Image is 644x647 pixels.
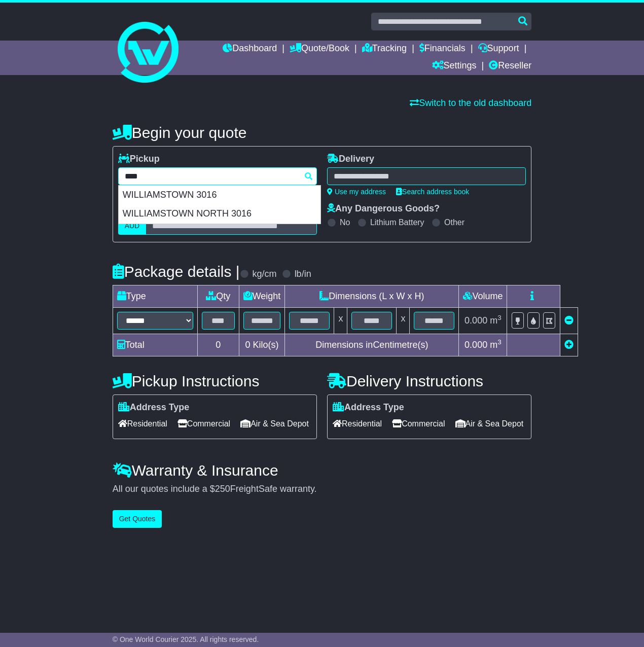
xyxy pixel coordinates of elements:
a: Add new item [564,340,574,350]
td: Weight [239,285,285,308]
a: Support [478,41,519,58]
span: © One World Courier 2025. All rights reserved. [113,635,259,643]
sup: 3 [497,314,502,321]
label: Pickup [118,154,160,165]
a: Quote/Book [290,41,349,58]
td: Type [113,285,197,308]
td: Total [113,334,197,356]
span: Residential [333,416,382,432]
typeahead: Please provide city [118,167,317,185]
span: m [490,315,502,326]
span: 0.000 [464,315,487,326]
span: Residential [118,416,167,432]
a: Use my address [327,188,386,196]
label: kg/cm [253,269,277,280]
a: Search address book [396,188,469,196]
a: Remove this item [564,315,574,326]
span: 0 [245,340,251,350]
span: m [490,340,502,350]
td: Dimensions (L x W x H) [285,285,459,308]
span: Commercial [392,416,445,432]
h4: Delivery Instructions [327,373,531,389]
span: 0.000 [464,340,487,350]
a: Financials [419,41,466,58]
td: 0 [197,334,239,356]
button: Get Quotes [113,510,162,528]
span: Air & Sea Depot [240,416,309,432]
span: Air & Sea Depot [455,416,524,432]
h4: Warranty & Insurance [113,462,532,479]
td: Kilo(s) [239,334,285,356]
td: Volume [459,285,507,308]
a: Dashboard [223,41,277,58]
td: x [334,308,347,334]
label: No [340,218,350,227]
label: Address Type [118,402,190,413]
h4: Pickup Instructions [113,373,317,389]
div: WILLIAMSTOWN 3016 [119,186,320,205]
sup: 3 [497,338,502,346]
label: AUD [118,217,147,235]
a: Reseller [489,58,531,75]
div: WILLIAMSTOWN NORTH 3016 [119,204,320,224]
span: 250 [215,484,230,494]
label: Delivery [327,154,374,165]
span: Commercial [177,416,230,432]
a: Tracking [362,41,407,58]
h4: Package details | [113,263,240,280]
h4: Begin your quote [113,124,532,141]
label: lb/in [295,269,311,280]
label: Address Type [333,402,404,413]
label: Any Dangerous Goods? [327,203,440,214]
label: Other [444,218,464,227]
label: Lithium Battery [370,218,424,227]
td: x [397,308,410,334]
a: Settings [432,58,477,75]
a: Switch to the old dashboard [410,98,531,108]
td: Qty [197,285,239,308]
td: Dimensions in Centimetre(s) [285,334,459,356]
div: All our quotes include a $ FreightSafe warranty. [113,484,532,495]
